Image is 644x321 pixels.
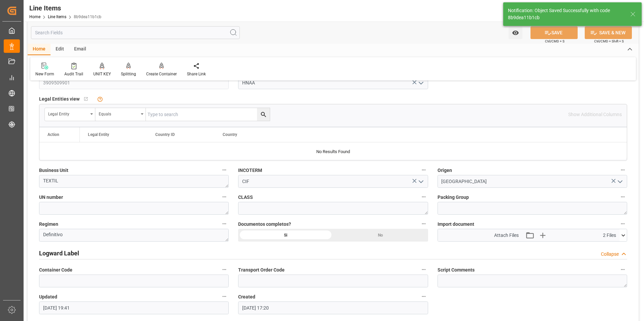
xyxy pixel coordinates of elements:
[238,221,291,228] span: Documentos completos?
[93,71,111,77] div: UNIT KEY
[48,109,88,117] div: Legal Entity
[39,221,58,228] span: Regimen
[419,292,428,301] button: Created
[88,132,109,137] span: Legal Entity
[603,232,616,239] span: 2 Files
[39,167,68,174] span: Business Unit
[419,192,428,201] button: CLASS
[146,71,177,77] div: Create Container
[415,176,425,187] button: open menu
[238,76,428,89] input: Enter Center ID
[220,292,229,301] button: Updated
[494,232,519,239] span: Attach Files
[220,166,229,174] button: Business Unit
[45,108,95,121] button: open menu
[333,229,428,242] div: No
[238,301,428,314] input: DD.MM.YYYY HH:MM
[438,221,474,228] span: Import document
[31,26,240,39] input: Search Fields
[69,44,91,55] div: Email
[39,301,229,314] input: DD.MM.YYYY HH:MM
[35,71,54,77] div: New Form
[238,293,255,300] span: Created
[618,192,627,201] button: Packing Group
[438,167,452,174] span: Origen
[238,167,262,174] span: INCOTERM
[155,132,175,137] span: Country ID
[257,108,270,121] button: search button
[99,109,138,117] div: Equals
[29,3,101,13] div: Line Items
[220,265,229,274] button: Container Code
[438,194,469,201] span: Packing Group
[121,71,136,77] div: Splitting
[545,39,565,44] span: Ctrl/CMD + S
[220,192,229,201] button: UN number
[223,132,237,137] span: Country
[614,176,624,187] button: open menu
[64,71,83,77] div: Audit Trail
[419,166,428,174] button: INCOTERM
[187,71,206,77] div: Share Link
[585,26,632,39] button: SAVE & NEW
[419,265,428,274] button: Transport Order Code
[438,266,475,274] span: Script Comments
[238,194,253,201] span: CLASS
[618,219,627,228] button: Import document
[594,39,624,44] span: Ctrl/CMD + Shift + S
[530,26,578,39] button: SAVE
[419,219,428,228] button: Documentos completos?
[238,266,285,274] span: Transport Order Code
[39,293,57,300] span: Updated
[415,78,425,88] button: open menu
[51,44,69,55] div: Edit
[48,14,66,19] a: Line Items
[95,108,146,121] button: open menu
[39,266,72,274] span: Container Code
[39,175,229,188] textarea: TEXTIL
[39,96,79,103] span: Legal Entities view
[618,265,627,274] button: Script Comments
[238,229,333,242] div: Si
[39,194,63,201] span: UN number
[238,175,428,188] input: Type to search/select
[47,132,59,137] div: Action
[39,229,229,242] textarea: Definitivo
[508,7,624,21] div: Notification: Object Saved Successfully with code 8b9dea11b1cb
[601,251,619,258] div: Collapse
[28,44,51,55] div: Home
[29,14,40,19] a: Home
[220,219,229,228] button: Regimen
[618,166,627,174] button: Origen
[146,108,270,121] input: Type to search
[39,249,79,258] h2: Logward Label
[509,26,522,39] button: open menu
